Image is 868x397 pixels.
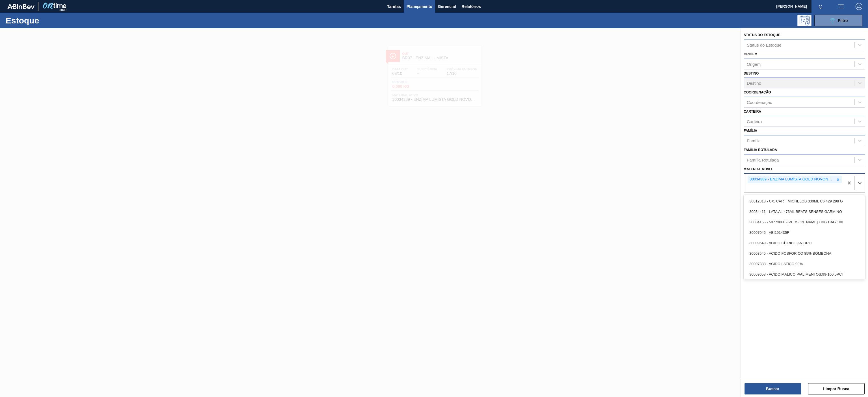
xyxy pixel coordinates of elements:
[811,3,830,10] button: Notificações
[387,3,401,10] span: Tarefas
[747,62,761,66] div: Origem
[744,90,771,94] label: Coordenação
[744,148,777,152] label: Família Rotulada
[838,18,848,23] span: Filtro
[747,100,772,105] div: Coordenação
[438,3,456,10] span: Gerencial
[407,3,432,10] span: Planejamento
[744,33,780,37] label: Status do Estoque
[744,196,865,206] div: 30012818 - CX. CART. MICHELOB 330ML C6 429 298 G
[744,206,865,217] div: 30034411 - LATA AL 473ML BEATS SENSES GARMINO
[7,4,34,9] img: TNhmsLtSVTkK8tSr43FrP2fwEKptu5GPRR3wAAAABJRU5ErkJggg==
[744,52,758,56] label: Origem
[814,15,862,26] button: Filtro
[744,167,772,171] label: Material ativo
[744,71,759,75] label: Destino
[744,217,865,227] div: 30004155 - 50773880 -[PERSON_NAME] I BIG BAG 100
[744,129,757,133] label: Família
[747,42,782,47] div: Status do Estoque
[747,119,762,124] div: Carteira
[744,259,865,269] div: 30007388 - ACIDO LATICO 90%
[744,227,865,238] div: 30007045 - ABI191435F
[747,157,779,162] div: Família Rotulada
[797,15,811,26] div: Pogramando: nenhum usuário selecionado
[748,176,835,183] div: 30034389 - ENZIMA LUMISTA GOLD NOVONESIS 25KG
[6,17,96,24] h1: Estoque
[744,248,865,259] div: 30003545 - ACIDO FOSFORICO 85% BOMBONA
[856,3,862,10] img: Logout
[462,3,481,10] span: Relatórios
[747,138,761,143] div: Família
[744,269,865,280] div: 30009658 - ACIDO MALICO;P/ALIMENTOS;99-100,5PCT
[837,3,844,10] img: userActions
[744,110,761,114] label: Carteira
[744,238,865,248] div: 30009649 - ACIDO CÍTRICO ANIDRO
